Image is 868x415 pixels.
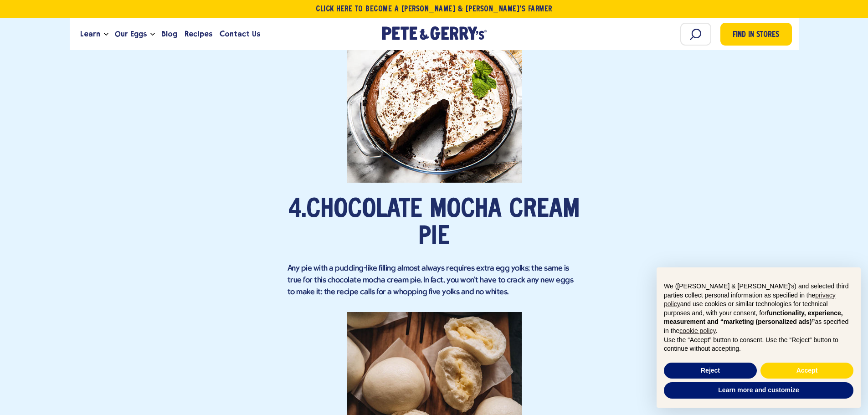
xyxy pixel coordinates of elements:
span: Contact Us [220,28,260,40]
button: Open the dropdown menu for Learn [104,33,108,36]
a: Learn [77,22,104,46]
span: Recipes [185,28,212,40]
button: Learn more and customize [664,382,853,399]
button: Accept [760,363,853,379]
button: Open the dropdown menu for Our Eggs [150,33,155,36]
a: Recipes [181,22,216,46]
span: Learn [80,28,100,40]
a: cookie policy [679,327,715,334]
span: Find in Stores [733,29,779,41]
span: Our Eggs [115,28,147,40]
p: We ([PERSON_NAME] & [PERSON_NAME]'s) and selected third parties collect personal information as s... [664,282,853,336]
input: Search [680,23,711,46]
a: Find in Stores [720,23,792,46]
p: Any pie with a pudding-like filling almost always requires extra egg yolks; the same is true for ... [288,263,581,298]
a: Chocolate Mocha Cream Pie [306,198,580,251]
a: Contact Us [216,22,264,46]
a: Blog [158,22,181,46]
div: Notice [649,260,868,415]
p: Use the “Accept” button to consent. Use the “Reject” button to continue without accepting. [664,336,853,354]
a: Our Eggs [111,22,150,46]
h2: 4. [288,196,581,251]
button: Reject [664,363,757,379]
span: Blog [161,28,177,40]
